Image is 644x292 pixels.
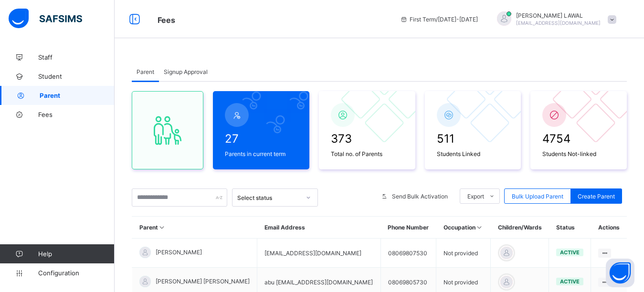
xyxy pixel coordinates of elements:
[225,132,297,146] span: 27
[475,224,484,231] i: Sort in Ascending Order
[380,217,436,239] th: Phone Number
[38,250,114,258] span: Help
[156,249,202,256] span: [PERSON_NAME]
[436,239,491,268] td: Not provided
[436,217,491,239] th: Occupation
[137,68,154,75] span: Parent
[257,239,380,268] td: [EMAIL_ADDRESS][DOMAIN_NAME]
[491,217,549,239] th: Children/Wards
[591,217,627,239] th: Actions
[257,217,380,239] th: Email Address
[560,278,580,285] span: active
[158,224,166,231] i: Sort in Ascending Order
[40,92,115,99] span: Parent
[516,12,601,19] span: [PERSON_NAME] LAWAL
[606,259,634,287] button: Open asap
[512,193,563,200] span: Bulk Upload Parent
[38,269,114,277] span: Configuration
[487,11,621,27] div: IBRAHIMLAWAL
[560,249,580,256] span: active
[516,20,601,26] span: [EMAIL_ADDRESS][DOMAIN_NAME]
[158,15,175,25] span: Fees
[9,9,82,29] img: safsims
[132,217,257,239] th: Parent
[38,111,115,118] span: Fees
[156,278,250,285] span: [PERSON_NAME] [PERSON_NAME]
[237,194,300,201] div: Select status
[38,73,115,80] span: Student
[437,150,509,157] span: Students Linked
[549,217,591,239] th: Status
[38,53,115,61] span: Staff
[467,193,484,200] span: Export
[392,193,448,200] span: Send Bulk Activation
[225,150,297,157] span: Parents in current term
[542,132,615,146] span: 4754
[400,16,478,23] span: session/term information
[437,132,509,146] span: 511
[542,150,615,157] span: Students Not-linked
[164,68,208,75] span: Signup Approval
[331,132,403,146] span: 373
[578,193,615,200] span: Create Parent
[331,150,403,157] span: Total no. of Parents
[380,239,436,268] td: 08069807530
